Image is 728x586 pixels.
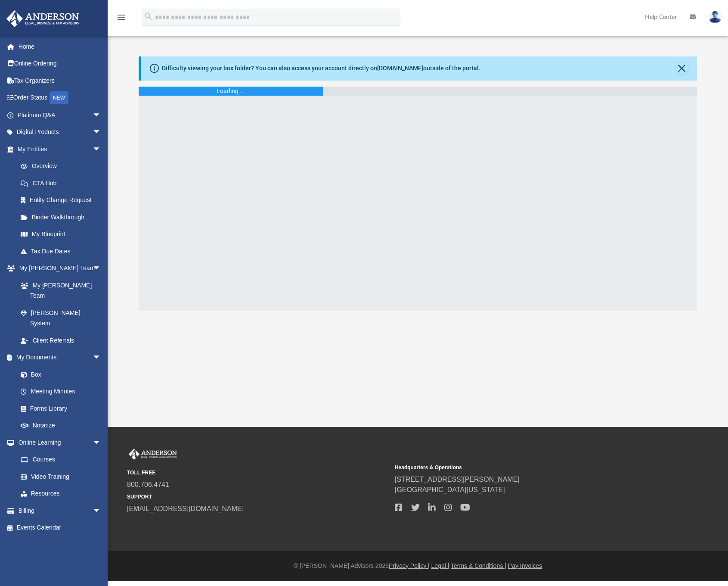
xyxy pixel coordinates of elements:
a: [PERSON_NAME] System [12,304,110,332]
img: Anderson Advisors Platinum Portal [127,449,179,460]
a: Box [12,366,105,383]
div: Difficulty viewing your box folder? You can also access your account directly on outside of the p... [162,64,480,73]
a: My Blueprint [12,226,110,243]
a: [GEOGRAPHIC_DATA][US_STATE] [395,486,505,493]
a: Forms Library [12,400,105,417]
a: My [PERSON_NAME] Teamarrow_drop_down [6,260,110,277]
a: menu [116,16,127,22]
small: TOLL FREE [127,469,389,477]
a: CTA Hub [12,175,114,192]
a: [DOMAIN_NAME] [377,65,423,72]
a: Billingarrow_drop_down [6,502,114,519]
small: SUPPORT [127,493,389,501]
a: Online Ordering [6,55,114,72]
div: Loading ... [217,87,245,96]
div: NEW [50,91,68,104]
a: Events Calendar [6,519,114,536]
span: arrow_drop_down [93,124,110,141]
a: Terms & Conditions | [451,562,506,569]
a: Order StatusNEW [6,89,114,107]
a: Digital Productsarrow_drop_down [6,124,114,141]
a: Meeting Minutes [12,383,110,400]
a: Tax Organizers [6,72,114,89]
span: arrow_drop_down [93,502,110,520]
a: Home [6,38,114,55]
a: Legal | [431,562,449,569]
a: Tax Due Dates [12,243,114,260]
a: Video Training [12,468,105,485]
a: Privacy Policy | [389,562,430,569]
span: arrow_drop_down [93,434,110,452]
a: My [PERSON_NAME] Team [12,277,105,304]
a: [EMAIL_ADDRESS][DOMAIN_NAME] [127,505,244,512]
a: Binder Walkthrough [12,209,114,226]
a: My Documentsarrow_drop_down [6,349,110,366]
button: Close [676,62,688,75]
div: © [PERSON_NAME] Advisors 2025 [108,561,728,570]
i: menu [116,12,127,22]
a: Overview [12,158,114,175]
span: arrow_drop_down [93,106,110,124]
a: My Entitiesarrow_drop_down [6,140,114,158]
a: Resources [12,485,110,502]
small: Headquarters & Operations [395,464,657,471]
a: [STREET_ADDRESS][PERSON_NAME] [395,476,520,483]
span: arrow_drop_down [93,260,110,277]
a: Courses [12,451,110,468]
a: Entity Change Request [12,192,114,209]
a: Notarize [12,417,110,434]
img: Anderson Advisors Platinum Portal [4,10,82,27]
span: arrow_drop_down [93,349,110,367]
i: search [144,12,153,21]
img: User Pic [709,11,722,23]
a: Client Referrals [12,332,110,349]
a: Online Learningarrow_drop_down [6,434,110,451]
span: arrow_drop_down [93,140,110,158]
a: 800.706.4741 [127,481,169,488]
a: Platinum Q&Aarrow_drop_down [6,106,114,124]
a: Pay Invoices [508,562,542,569]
